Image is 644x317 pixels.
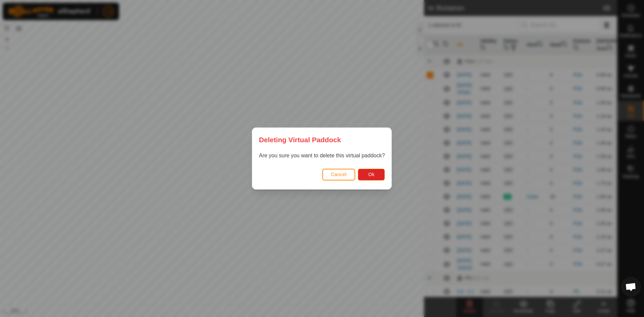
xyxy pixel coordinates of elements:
[621,277,641,297] div: Open chat
[331,172,347,177] span: Cancel
[322,169,356,180] button: Cancel
[259,152,385,160] p: Are you sure you want to delete this virtual paddock?
[259,135,341,145] span: Deleting Virtual Paddock
[358,169,385,180] button: Ok
[368,172,375,177] span: Ok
